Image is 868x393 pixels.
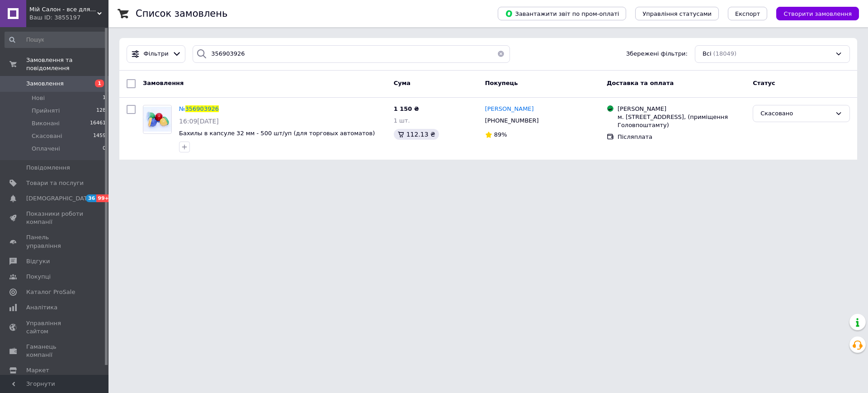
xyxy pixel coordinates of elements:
[143,105,172,134] a: Фото товару
[618,113,745,129] div: м. [STREET_ADDRESS], (приміщення Головпоштамту)
[635,7,719,20] button: Управління статусами
[26,179,84,187] span: Товари та послуги
[103,94,106,102] span: 1
[485,80,518,86] span: Покупець
[760,109,831,118] div: Скасовано
[783,10,852,17] span: Створити замовлення
[735,10,760,17] span: Експорт
[29,5,97,14] span: Мій Салон - все для вашого салону!
[26,366,49,374] span: Маркет
[26,164,70,172] span: Повідомлення
[485,105,534,114] a: [PERSON_NAME]
[95,80,104,87] span: 1
[607,80,674,86] span: Доставка та оплата
[5,32,107,48] input: Пошук
[618,105,745,113] div: [PERSON_NAME]
[32,145,60,153] span: Оплачені
[703,50,712,58] span: Всі
[485,117,539,124] span: [PHONE_NUMBER]
[505,9,619,18] span: Завантажити звіт по пром-оплаті
[26,343,84,359] span: Гаманець компанії
[136,8,227,19] h1: Список замовлень
[642,10,712,17] span: Управління статусами
[494,131,507,138] span: 89%
[492,45,510,63] button: Очистить
[32,132,62,140] span: Скасовані
[103,145,106,153] span: 0
[32,119,60,128] span: Виконані
[26,80,64,88] span: Замовлення
[26,257,50,265] span: Відгуки
[144,50,169,58] span: Фільтри
[193,45,510,63] input: Пошук за номером замовлення, ПІБ покупця, номером телефону, Email, номером накладної
[86,194,96,202] span: 36
[394,80,410,86] span: Cума
[728,7,768,20] button: Експорт
[96,194,111,202] span: 99+
[26,273,51,281] span: Покупці
[26,319,84,336] span: Управління сайтом
[179,105,185,112] span: №
[26,194,93,203] span: [DEMOGRAPHIC_DATA]
[143,80,184,86] span: Замовлення
[485,105,534,112] span: [PERSON_NAME]
[29,14,108,22] div: Ваш ID: 3855197
[179,118,219,125] span: 16:09[DATE]
[776,7,859,20] button: Створити замовлення
[394,117,410,124] span: 1 шт.
[26,210,84,226] span: Показники роботи компанії
[96,107,106,115] span: 128
[179,105,219,112] a: №356903926
[143,107,171,132] img: Фото товару
[32,107,60,115] span: Прийняті
[713,50,737,57] span: (18049)
[185,105,219,112] span: 356903926
[26,56,108,72] span: Замовлення та повідомлення
[767,10,859,17] a: Створити замовлення
[26,288,75,296] span: Каталог ProSale
[26,303,57,312] span: Аналітика
[90,119,106,128] span: 16461
[93,132,106,140] span: 1459
[179,130,375,137] a: Бахилы в капсуле 32 мм - 500 шт/уп (для торговых автоматов)
[394,129,439,140] div: 112.13 ₴
[394,105,419,112] span: 1 150 ₴
[498,7,626,20] button: Завантажити звіт по пром-оплаті
[618,133,745,141] div: Післяплата
[32,94,45,102] span: Нові
[26,233,84,250] span: Панель управління
[753,80,775,86] span: Статус
[626,50,688,58] span: Збережені фільтри:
